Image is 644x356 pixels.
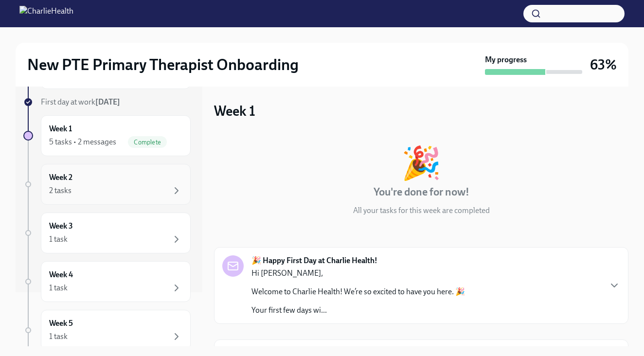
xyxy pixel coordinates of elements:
[374,185,469,199] h4: You're done for now!
[27,55,299,74] h2: New PTE Primary Therapist Onboarding
[49,137,116,147] div: 5 tasks • 2 messages
[251,286,465,297] p: Welcome to Charlie Health! We’re so excited to have you here. 🎉
[19,6,73,21] img: CharlieHealth
[49,283,68,293] div: 1 task
[49,318,73,329] h6: Week 5
[353,205,490,216] p: All your tasks for this week are completed
[49,124,72,134] h6: Week 1
[41,97,120,107] span: First day at work
[49,234,68,245] div: 1 task
[23,261,191,302] a: Week 41 task
[49,269,73,280] h6: Week 4
[49,331,68,342] div: 1 task
[590,56,617,73] h3: 63%
[251,305,465,316] p: Your first few days wi...
[23,213,191,253] a: Week 31 task
[49,172,72,183] h6: Week 2
[401,147,441,179] div: 🎉
[23,310,191,351] a: Week 51 task
[214,102,255,120] h3: Week 1
[128,139,167,146] span: Complete
[95,97,120,107] strong: [DATE]
[485,54,527,65] strong: My progress
[23,115,191,156] a: Week 15 tasks • 2 messagesComplete
[251,268,465,279] p: Hi [PERSON_NAME],
[49,185,72,196] div: 2 tasks
[49,221,73,231] h6: Week 3
[251,255,377,266] strong: 🎉 Happy First Day at Charlie Health!
[23,97,191,107] a: First day at work[DATE]
[23,164,191,205] a: Week 22 tasks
